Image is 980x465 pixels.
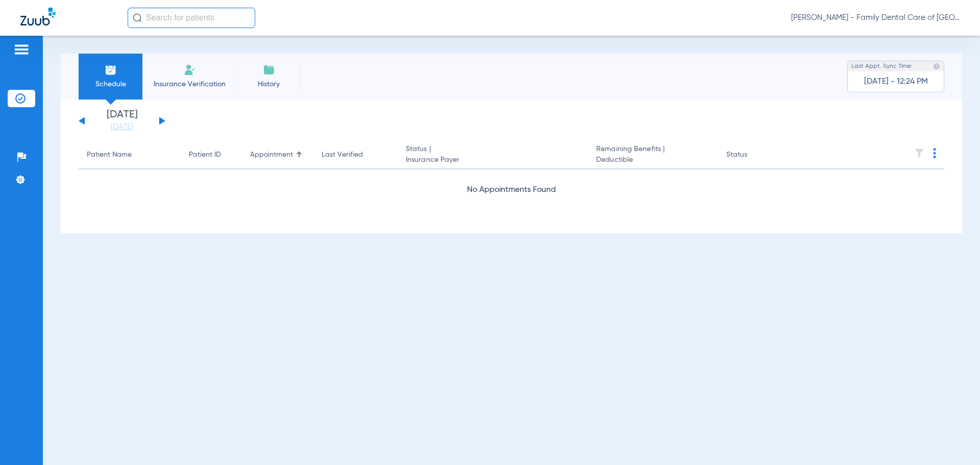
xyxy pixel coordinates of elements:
span: Deductible [596,155,709,165]
span: Last Appt. Sync Time: [851,61,913,71]
div: Last Verified [322,150,389,160]
div: Appointment [250,150,293,160]
div: Patient Name [87,150,173,160]
span: Insurance Payer [406,155,580,165]
span: History [244,79,293,89]
img: Search Icon [133,13,142,22]
div: Last Verified [322,150,363,160]
th: Status | [398,141,588,169]
span: Schedule [86,79,135,89]
a: [DATE] [91,122,153,132]
div: Appointment [250,150,305,160]
span: [DATE] - 12:24 PM [864,77,928,87]
img: filter.svg [914,148,924,158]
img: Zuub Logo [20,8,56,26]
div: Patient Name [87,150,132,160]
span: Insurance Verification [150,79,229,89]
th: Status [718,141,787,169]
input: Search for patients [128,8,255,28]
img: last sync help info [933,63,940,70]
div: Patient ID [189,150,221,160]
div: No Appointments Found [79,184,944,197]
span: [PERSON_NAME] - Family Dental Care of [GEOGRAPHIC_DATA] [791,13,960,23]
div: Patient ID [189,150,234,160]
img: History [263,64,275,76]
th: Remaining Benefits | [588,141,718,169]
img: group-dot-blue.svg [933,148,936,158]
img: Schedule [105,64,117,76]
img: Manual Insurance Verification [184,64,196,76]
img: hamburger-icon [13,43,30,56]
li: [DATE] [91,110,153,132]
